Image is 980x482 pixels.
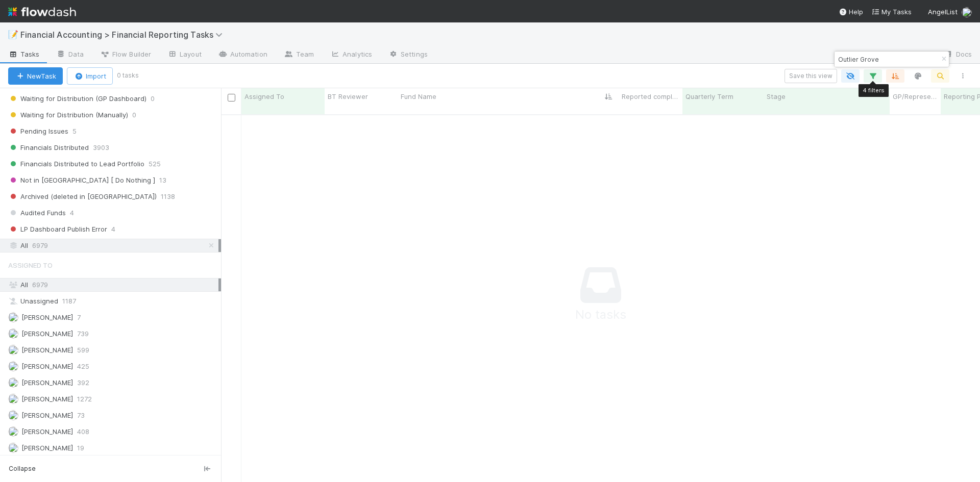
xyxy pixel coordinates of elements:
img: avatar_e5ec2f5b-afc7-4357-8cf1-2139873d70b1.png [8,377,18,388]
span: 7 [77,311,81,324]
img: avatar_705f3a58-2659-4f93-91ad-7a5be837418b.png [8,394,18,404]
span: [PERSON_NAME] [21,444,73,452]
a: Settings [380,47,436,63]
span: Audited Funds [8,207,66,219]
img: avatar_fee1282a-8af6-4c79-b7c7-bf2cfad99775.png [8,328,18,339]
span: BT Reviewer [328,91,368,102]
span: Financials Distributed [8,141,89,154]
div: All [8,239,218,252]
span: Reported completed by [622,91,680,102]
span: Quarterly Term [685,91,733,102]
span: [PERSON_NAME] [21,362,73,370]
img: avatar_f10b6879-7343-4620-b098-c5dd14efa601.png [8,443,18,453]
span: 19 [77,442,84,454]
span: [PERSON_NAME] [21,378,73,387]
span: 6979 [32,239,48,252]
span: Assigned To [8,255,53,275]
span: 1187 [62,295,76,308]
span: 13 [159,174,166,187]
span: 425 [77,360,89,373]
img: avatar_d7f67417-030a-43ce-a3ce-a315a3ccfd08.png [8,410,18,420]
span: 1272 [77,393,92,405]
span: Fund Name [401,91,436,102]
img: logo-inverted-e16ddd16eac7371096b0.svg [8,3,76,20]
span: Flow Builder [100,49,151,59]
div: Unassigned [8,295,218,308]
a: Automation [210,47,276,63]
span: 6979 [32,281,48,289]
button: Import [67,67,113,85]
span: 4 [111,223,115,236]
span: 📝 [8,30,18,39]
span: My Tasks [871,8,912,16]
span: [PERSON_NAME] [21,346,73,354]
span: 73 [77,409,85,422]
a: Analytics [322,47,380,63]
span: 3903 [93,141,109,154]
span: 599 [77,344,89,357]
button: NewTask [8,67,63,85]
a: Docs [936,47,980,63]
span: Waiting for Distribution (GP Dashboard) [8,92,146,105]
span: [PERSON_NAME] [21,395,73,403]
span: 1138 [161,190,175,203]
a: Team [276,47,322,63]
a: Data [48,47,92,63]
span: Collapse [9,464,36,473]
span: AngelList [928,8,958,16]
span: 525 [149,158,161,170]
span: 0 [132,109,136,121]
img: avatar_030f5503-c087-43c2-95d1-dd8963b2926c.png [8,345,18,355]
span: Archived (deleted in [GEOGRAPHIC_DATA]) [8,190,157,203]
span: 739 [77,327,89,340]
span: Waiting for Distribution (Manually) [8,109,128,121]
small: 0 tasks [117,71,139,80]
span: Assigned To [244,91,284,102]
img: avatar_8c44b08f-3bc4-4c10-8fb8-2c0d4b5a4cd3.png [8,426,18,437]
span: [PERSON_NAME] [21,313,73,321]
span: 392 [77,376,89,389]
a: Layout [159,47,210,63]
img: avatar_c7c7de23-09de-42ad-8e02-7981c37ee075.png [8,361,18,371]
span: 4 [70,207,74,219]
span: Financial Accounting > Financial Reporting Tasks [20,30,228,40]
span: GP/Representative wants to review [893,91,938,102]
span: 408 [77,425,89,438]
img: avatar_c0d2ec3f-77e2-40ea-8107-ee7bdb5edede.png [962,7,972,17]
div: All [8,278,218,291]
span: [PERSON_NAME] [21,329,73,338]
span: Tasks [8,49,40,59]
span: Pending Issues [8,125,68,138]
span: [PERSON_NAME] [21,427,73,436]
button: Save this view [785,69,837,83]
span: Not in [GEOGRAPHIC_DATA] [ Do Nothing ] [8,174,155,187]
input: Toggle All Rows Selected [228,94,235,102]
span: Financials Distributed to Lead Portfolio [8,158,144,170]
div: Help [839,7,863,17]
input: Search... [836,53,938,65]
span: 5 [72,125,77,138]
span: 0 [151,92,155,105]
span: LP Dashboard Publish Error [8,223,107,236]
img: avatar_17610dbf-fae2-46fa-90b6-017e9223b3c9.png [8,312,18,322]
span: [PERSON_NAME] [21,411,73,419]
span: Stage [767,91,786,102]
